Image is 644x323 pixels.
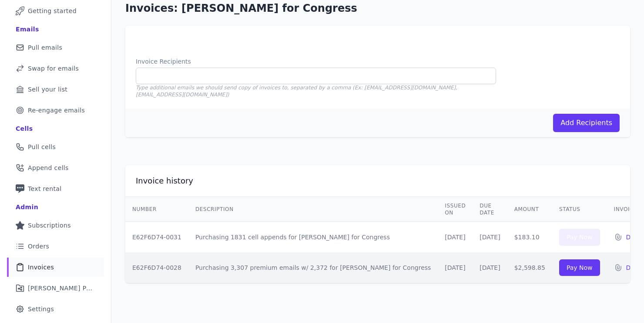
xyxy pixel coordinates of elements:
[473,222,507,253] td: [DATE]
[136,84,496,98] p: Type additional emails we should send copy of invoices to, separated by a comma (Ex: [EMAIL_ADDRE...
[16,25,39,34] div: Emails
[552,197,607,222] th: Status
[28,263,54,272] span: Invoices
[16,124,33,133] div: Cells
[473,197,507,222] th: Due Date
[7,137,104,156] a: Pull cells
[438,197,473,222] th: Issued on
[7,237,104,256] a: Orders
[7,1,104,20] a: Getting started
[28,106,85,115] span: Re-engage emails
[28,163,69,172] span: Append cells
[7,80,104,99] a: Sell your list
[28,7,77,15] span: Getting started
[136,176,193,186] h2: Invoice history
[7,101,104,120] a: Re-engage emails
[188,197,438,222] th: Description
[559,259,600,276] a: Pay Now
[7,279,104,298] a: [PERSON_NAME] Performance
[28,221,71,230] span: Subscriptions
[125,252,188,283] td: E62F6D74-0028
[188,222,438,253] td: Purchasing 1831 cell appends for [PERSON_NAME] for Congress
[125,1,630,15] h1: Invoices: [PERSON_NAME] for Congress
[7,59,104,78] a: Swap for emails
[7,38,104,57] a: Pull emails
[28,284,94,292] span: [PERSON_NAME] Performance
[473,252,507,283] td: [DATE]
[7,158,104,177] a: Append cells
[7,299,104,319] a: Settings
[507,197,552,222] th: Amount
[188,252,438,283] td: Purchasing 3,307 premium emails w/ 2,372 for [PERSON_NAME] for Congress
[28,305,54,313] span: Settings
[438,222,473,253] td: [DATE]
[28,85,67,94] span: Sell your list
[507,222,552,253] td: $183.10
[28,184,62,193] span: Text rental
[28,242,49,251] span: Orders
[136,57,496,66] label: Invoice Recipients
[7,216,104,235] a: Subscriptions
[7,179,104,198] a: Text rental
[438,252,473,283] td: [DATE]
[28,64,79,73] span: Swap for emails
[125,222,188,253] td: E62F6D74-0031
[28,143,56,151] span: Pull cells
[553,114,620,132] button: Add Recipients
[16,203,38,211] div: Admin
[507,252,552,283] td: $2,598.85
[28,43,62,52] span: Pull emails
[7,258,104,277] a: Invoices
[125,197,188,222] th: Number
